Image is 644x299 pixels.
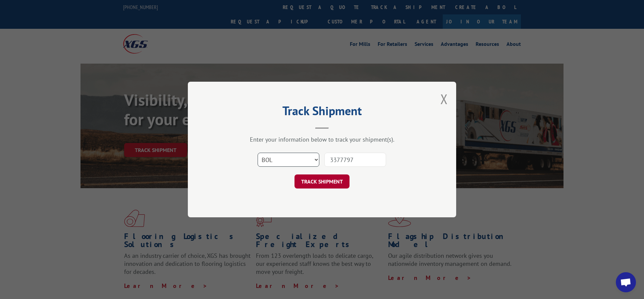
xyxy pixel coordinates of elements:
h2: Track Shipment [221,106,423,119]
div: Open chat [616,272,636,292]
input: Number(s) [324,153,386,167]
div: Enter your information below to track your shipment(s). [221,136,423,143]
button: TRACK SHIPMENT [294,174,350,189]
button: Close modal [440,90,448,108]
